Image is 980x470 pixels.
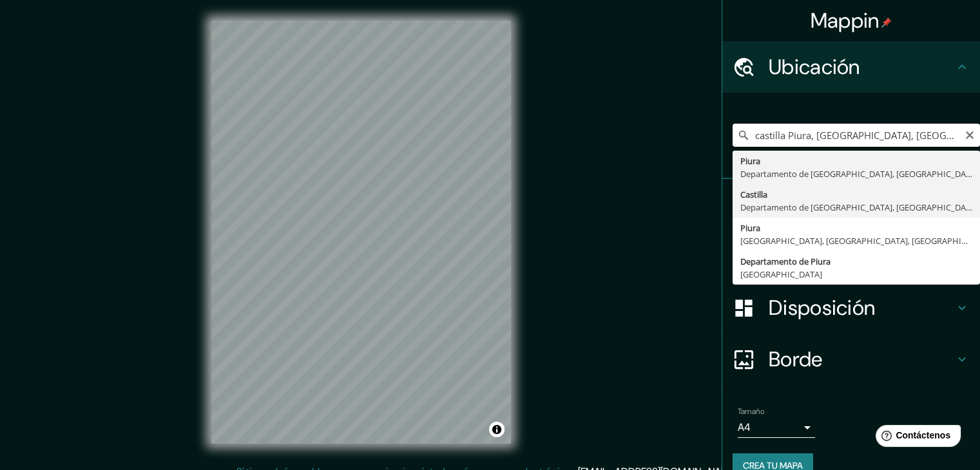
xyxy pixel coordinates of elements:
div: Estilo [722,230,980,282]
iframe: Lanzador de widgets de ayuda [865,420,966,456]
font: Disposición [769,294,875,321]
img: pin-icon.png [881,17,892,28]
font: A4 [738,420,751,434]
div: Patas [722,179,980,230]
font: Piura [740,222,760,234]
div: Borde [722,334,980,385]
font: Tamaño [738,406,764,417]
font: Departamento de [GEOGRAPHIC_DATA], [GEOGRAPHIC_DATA] [740,202,978,213]
font: Ubicación [769,53,860,80]
font: [GEOGRAPHIC_DATA] [740,268,822,280]
font: Departamento de Piura [740,256,831,267]
font: Piura [740,155,760,167]
canvas: Mapa [211,21,511,444]
div: Disposición [722,282,980,334]
div: Ubicación [722,41,980,93]
button: Claro [965,128,975,140]
font: Departamento de [GEOGRAPHIC_DATA], [GEOGRAPHIC_DATA] [740,168,978,180]
font: Castilla [740,189,767,200]
button: Activar o desactivar atribución [489,422,504,437]
input: Elige tu ciudad o zona [733,124,980,147]
div: A4 [738,417,815,438]
font: Borde [769,346,823,373]
font: Mappin [811,7,879,34]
